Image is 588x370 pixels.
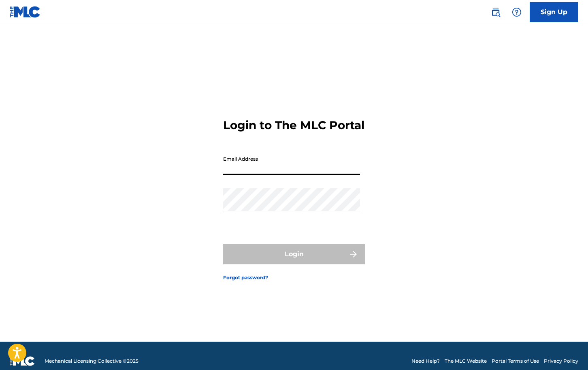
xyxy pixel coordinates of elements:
img: help [512,7,522,17]
div: Help [509,4,525,20]
a: Sign Up [530,2,578,22]
h3: Login to The MLC Portal [223,118,364,132]
span: Mechanical Licensing Collective © 2025 [45,357,138,365]
img: logo [10,356,35,366]
a: Portal Terms of Use [492,357,539,365]
a: Forgot password? [223,274,268,281]
a: Need Help? [411,357,440,365]
img: search [491,7,501,17]
a: The MLC Website [445,357,487,365]
a: Public Search [488,4,504,20]
a: Privacy Policy [544,357,578,365]
img: MLC Logo [10,6,41,18]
